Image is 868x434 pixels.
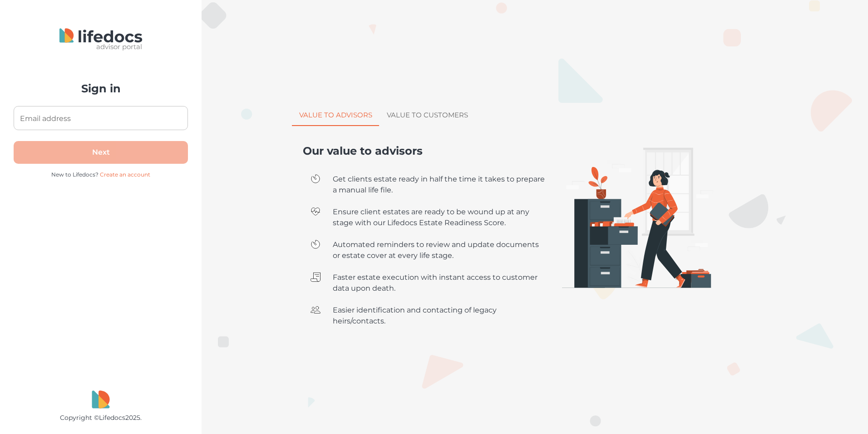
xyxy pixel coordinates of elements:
button: Value to advisors [292,104,380,126]
button: Value to customers [380,104,475,126]
p: New to Lifedocs? [14,171,188,178]
p: Copyright © Lifedocs 2025 . [60,412,142,423]
span: Faster estate execution with instant access to customer data upon death. [333,272,548,294]
span: Get clients estate ready in half the time it takes to prepare a manual life file. [333,174,548,196]
div: advisor portal [49,44,142,50]
h3: Sign in [14,82,188,95]
div: advisors and customer value tabs [292,104,868,126]
h3: Our value to advisors [303,144,555,157]
span: Ensure client estates are ready to be wound up at any stage with our Lifedocs Estate Readiness Sc... [333,207,548,228]
a: Create an account [100,171,150,178]
span: Easier identification and contacting of legacy heirs/contacts. [333,305,548,327]
span: Automated reminders to review and update documents or estate cover at every life stage. [333,239,548,261]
